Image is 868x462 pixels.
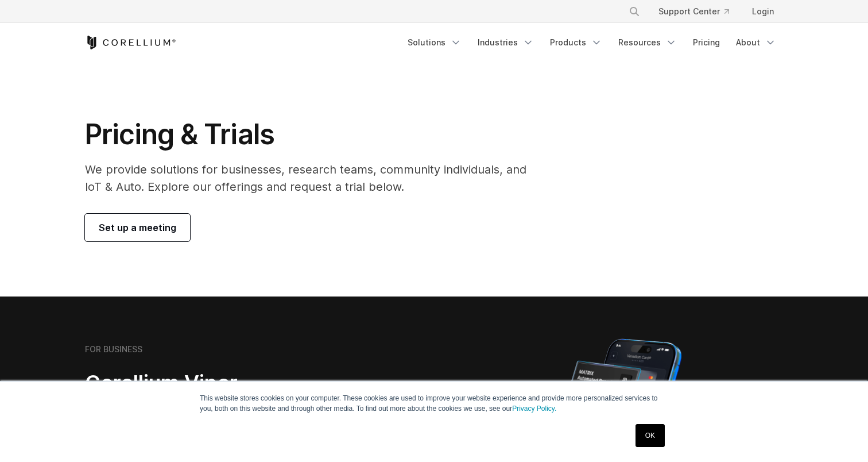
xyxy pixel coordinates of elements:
a: About [729,32,783,53]
a: Corellium Home [85,36,176,49]
a: Pricing [686,32,727,53]
p: This website stores cookies on your computer. These cookies are used to improve your website expe... [200,393,668,414]
h6: FOR BUSINESS [85,344,142,355]
h2: Corellium Viper [85,370,379,396]
p: We provide solutions for businesses, research teams, community individuals, and IoT & Auto. Explo... [85,161,542,195]
a: Resources [611,32,684,53]
span: Set up a meeting [99,221,176,234]
a: Privacy Policy. [512,405,556,413]
button: Search [624,1,645,22]
div: Navigation Menu [615,1,783,22]
a: Industries [471,32,541,53]
h1: Pricing & Trials [85,117,542,152]
div: Navigation Menu [401,32,783,53]
a: OK [635,424,665,447]
a: Products [543,32,609,53]
a: Solutions [401,32,468,53]
a: Set up a meeting [85,214,190,241]
a: Support Center [649,1,738,22]
a: Login [743,1,783,22]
